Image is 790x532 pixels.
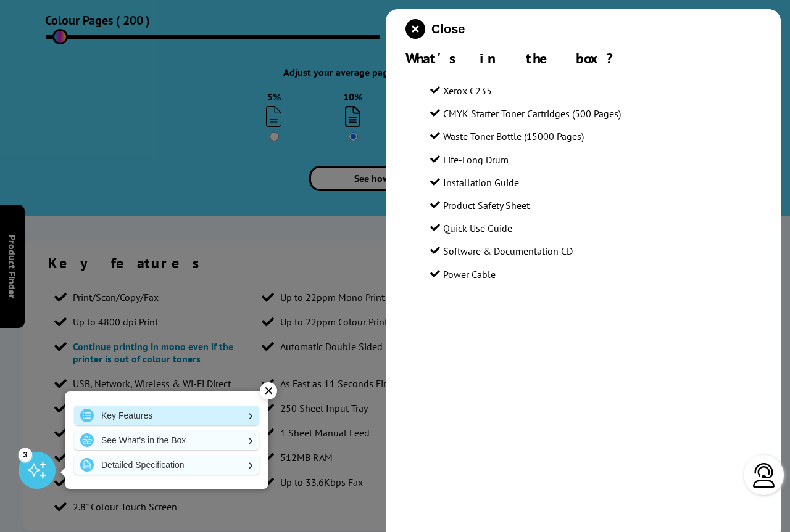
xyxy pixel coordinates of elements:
span: CMYK Starter Toner Cartridges (500 Pages) [443,107,621,120]
span: Life-Long Drum [443,153,509,166]
span: Xerox C235 [443,84,492,97]
span: Software & Documentation CD [443,245,573,257]
span: Product Safety Sheet [443,199,530,211]
img: user-headset-light.svg [752,463,776,488]
div: ✕ [260,382,277,399]
span: Close [431,22,465,36]
span: Power Cable [443,268,496,280]
a: Key Features [74,406,259,425]
div: 3 [19,448,32,461]
a: Detailed Specification [74,455,259,475]
span: Quick Use Guide [443,222,512,234]
span: Waste Toner Bottle (15000 Pages) [443,130,584,142]
button: close modal [405,19,465,39]
div: What's in the box? [405,49,761,68]
a: See What's in the Box [74,430,259,450]
span: Installation Guide [443,176,519,189]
